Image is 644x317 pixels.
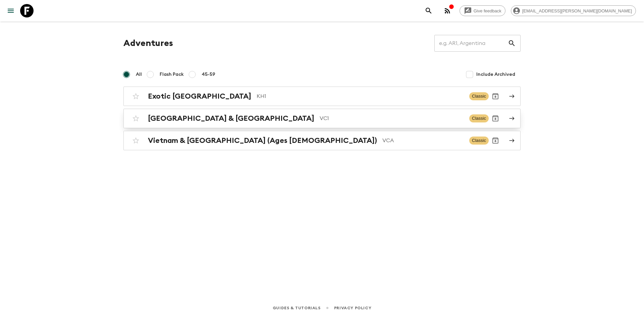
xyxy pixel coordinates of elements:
span: 45-59 [202,71,215,78]
span: All [136,71,142,78]
input: e.g. AR1, Argentina [434,34,508,53]
a: Privacy Policy [334,304,371,312]
h2: Vietnam & [GEOGRAPHIC_DATA] (Ages [DEMOGRAPHIC_DATA]) [148,136,377,145]
button: Archive [489,90,502,103]
span: [EMAIL_ADDRESS][PERSON_NAME][DOMAIN_NAME] [519,8,636,13]
p: VCA [382,137,464,145]
span: Flash Pack [160,71,184,78]
h2: Exotic [GEOGRAPHIC_DATA] [148,92,251,101]
span: Classic [469,92,489,100]
span: Classic [469,114,489,122]
button: Archive [489,112,502,125]
div: [EMAIL_ADDRESS][PERSON_NAME][DOMAIN_NAME] [511,5,636,16]
p: KH1 [257,92,464,100]
span: Classic [469,137,489,145]
a: [GEOGRAPHIC_DATA] & [GEOGRAPHIC_DATA]VC1ClassicArchive [123,109,521,128]
h1: Adventures [123,37,173,50]
span: Include Archived [476,71,515,78]
h2: [GEOGRAPHIC_DATA] & [GEOGRAPHIC_DATA] [148,114,314,123]
a: Vietnam & [GEOGRAPHIC_DATA] (Ages [DEMOGRAPHIC_DATA])VCAClassicArchive [123,131,521,150]
button: menu [4,4,17,17]
button: Archive [489,134,502,147]
a: Guides & Tutorials [273,304,321,312]
span: Give feedback [470,8,505,13]
a: Give feedback [460,5,505,16]
a: Exotic [GEOGRAPHIC_DATA]KH1ClassicArchive [123,87,521,106]
p: VC1 [320,114,464,122]
button: search adventures [422,4,435,17]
